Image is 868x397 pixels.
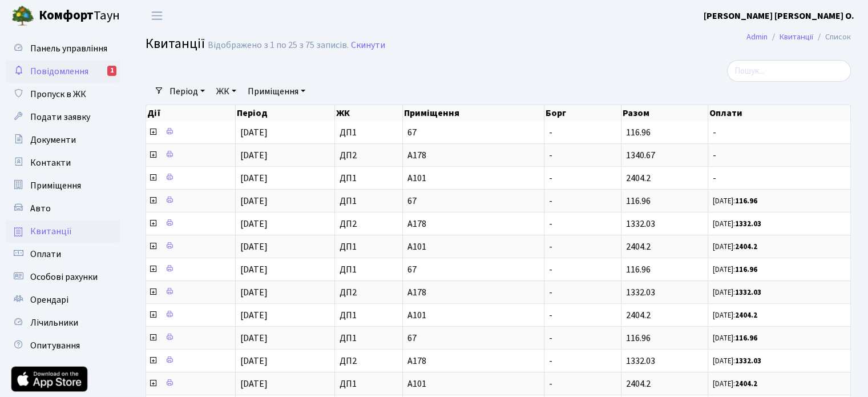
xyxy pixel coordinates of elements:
[6,106,120,129] a: Подати заявку
[729,25,868,49] nav: breadcrumb
[407,265,539,274] span: 67
[626,126,651,139] span: 116.96
[735,356,761,366] b: 1332.03
[30,88,86,101] span: Пропуск в ЖК
[708,105,851,121] th: Оплати
[626,195,651,207] span: 116.96
[626,149,655,162] span: 1340.67
[735,196,757,206] b: 116.96
[713,333,757,343] small: [DATE]:
[735,379,757,389] b: 2404.2
[340,174,398,183] span: ДП1
[30,65,88,78] span: Повідомлення
[6,197,120,220] a: Авто
[30,134,76,146] span: Документи
[212,82,241,101] a: ЖК
[30,111,90,123] span: Подати заявку
[735,333,757,343] b: 116.96
[240,149,268,162] span: [DATE]
[407,174,539,183] span: А101
[813,31,851,43] li: Список
[340,265,398,274] span: ДП1
[6,37,120,60] a: Панель управління
[407,128,539,137] span: 67
[780,31,813,43] a: Квитанції
[626,355,655,367] span: 1332.03
[713,264,757,275] small: [DATE]:
[713,287,761,298] small: [DATE]:
[549,172,552,185] span: -
[549,195,552,207] span: -
[549,378,552,390] span: -
[146,34,205,54] span: Квитанції
[626,309,651,322] span: 2404.2
[340,197,398,206] span: ДП1
[143,6,171,25] button: Переключити навігацію
[146,105,236,121] th: Дії
[713,310,757,320] small: [DATE]:
[626,240,651,253] span: 2404.2
[544,105,621,121] th: Борг
[713,151,846,160] span: -
[407,311,539,320] span: А101
[107,66,116,76] div: 1
[621,105,708,121] th: Разом
[407,334,539,343] span: 67
[30,202,51,215] span: Авто
[407,219,539,228] span: А178
[626,218,655,230] span: 1332.03
[407,242,539,251] span: А101
[549,218,552,230] span: -
[240,172,268,185] span: [DATE]
[11,5,34,27] img: logo.png
[30,271,98,283] span: Особові рахунки
[549,309,552,322] span: -
[549,149,552,162] span: -
[240,263,268,276] span: [DATE]
[240,240,268,253] span: [DATE]
[626,378,651,390] span: 2404.2
[236,105,335,121] th: Період
[713,196,757,206] small: [DATE]:
[403,105,544,121] th: Приміщення
[6,334,120,357] a: Опитування
[240,332,268,344] span: [DATE]
[713,242,757,252] small: [DATE]:
[713,379,757,389] small: [DATE]:
[626,172,651,185] span: 2404.2
[351,40,385,51] a: Скинути
[340,356,398,366] span: ДП2
[340,151,398,160] span: ДП2
[735,310,757,320] b: 2404.2
[165,82,209,101] a: Період
[549,126,552,139] span: -
[240,309,268,322] span: [DATE]
[340,242,398,251] span: ДП1
[704,9,854,23] a: [PERSON_NAME] [PERSON_NAME] О.
[243,82,310,101] a: Приміщення
[626,263,651,276] span: 116.96
[30,157,71,169] span: Контакти
[240,218,268,230] span: [DATE]
[240,286,268,299] span: [DATE]
[549,355,552,367] span: -
[713,219,761,229] small: [DATE]:
[549,332,552,344] span: -
[407,356,539,366] span: А178
[626,332,651,344] span: 116.96
[240,126,268,139] span: [DATE]
[39,6,120,26] span: Таун
[713,174,846,183] span: -
[6,151,120,174] a: Контакти
[340,311,398,320] span: ДП1
[6,220,120,243] a: Квитанції
[549,286,552,299] span: -
[30,316,78,329] span: Лічильники
[30,179,81,192] span: Приміщення
[30,339,80,352] span: Опитування
[240,195,268,207] span: [DATE]
[735,219,761,229] b: 1332.03
[704,10,854,22] b: [PERSON_NAME] [PERSON_NAME] О.
[626,286,655,299] span: 1332.03
[6,288,120,311] a: Орендарі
